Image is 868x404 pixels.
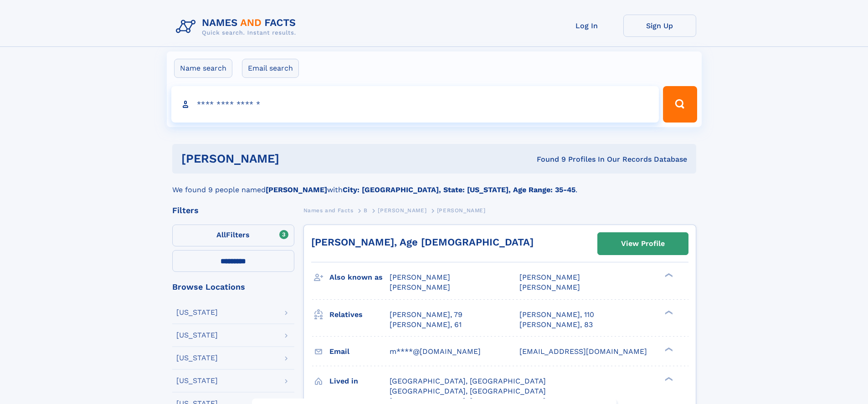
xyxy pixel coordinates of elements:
[311,236,534,248] a: [PERSON_NAME], Age [DEMOGRAPHIC_DATA]
[408,154,687,164] div: Found 9 Profiles In Our Records Database
[329,373,390,389] h3: Lived in
[390,310,462,320] a: [PERSON_NAME], 79
[266,185,327,194] b: [PERSON_NAME]
[519,273,580,281] span: [PERSON_NAME]
[303,205,354,216] a: Names and Facts
[172,174,696,195] div: We found 9 people named with .
[176,354,218,362] div: [US_STATE]
[390,273,450,281] span: [PERSON_NAME]
[519,320,593,330] a: [PERSON_NAME], 83
[519,283,580,291] span: [PERSON_NAME]
[390,283,450,291] span: [PERSON_NAME]
[519,347,647,356] span: [EMAIL_ADDRESS][DOMAIN_NAME]
[172,283,294,291] div: Browse Locations
[171,86,659,123] input: search input
[663,346,673,352] div: ❯
[216,230,226,239] span: All
[378,205,426,216] a: [PERSON_NAME]
[242,59,299,78] label: Email search
[519,310,594,320] a: [PERSON_NAME], 110
[663,272,673,278] div: ❯
[378,207,426,214] span: [PERSON_NAME]
[172,15,303,39] img: Logo Names and Facts
[663,86,697,123] button: Search Button
[663,376,673,382] div: ❯
[390,387,546,395] span: [GEOGRAPHIC_DATA], [GEOGRAPHIC_DATA]
[437,207,486,214] span: [PERSON_NAME]
[172,206,294,215] div: Filters
[364,205,368,216] a: B
[663,309,673,315] div: ❯
[174,59,232,78] label: Name search
[329,270,390,285] h3: Also known as
[364,207,368,214] span: B
[172,225,294,246] label: Filters
[621,233,665,254] div: View Profile
[176,332,218,339] div: [US_STATE]
[329,307,390,322] h3: Relatives
[343,185,575,194] b: City: [GEOGRAPHIC_DATA], State: [US_STATE], Age Range: 35-45
[329,344,390,359] h3: Email
[176,309,218,316] div: [US_STATE]
[598,233,688,255] a: View Profile
[390,377,546,385] span: [GEOGRAPHIC_DATA], [GEOGRAPHIC_DATA]
[176,377,218,384] div: [US_STATE]
[181,153,408,164] h1: [PERSON_NAME]
[550,15,623,37] a: Log In
[390,320,462,330] a: [PERSON_NAME], 61
[623,15,696,37] a: Sign Up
